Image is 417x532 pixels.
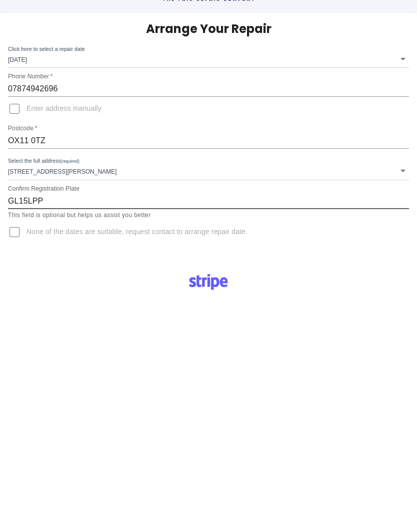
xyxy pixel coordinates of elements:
[8,72,52,81] label: Phone Number
[8,211,409,221] p: This field is optional but helps us assist you better
[8,162,409,180] div: [STREET_ADDRESS][PERSON_NAME]
[146,21,271,37] h5: Arrange Your Repair
[183,270,233,294] img: Logo
[8,45,85,53] label: Click here to select a repair date
[26,104,101,114] span: Enter address manually
[26,227,247,237] span: None of the dates are suitable, request contact to arrange repair date.
[8,157,79,165] label: Select the full address
[8,184,79,193] label: Confirm Registration Plate
[8,124,37,133] label: Postcode
[61,159,79,164] small: (required)
[8,50,409,68] div: [DATE]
